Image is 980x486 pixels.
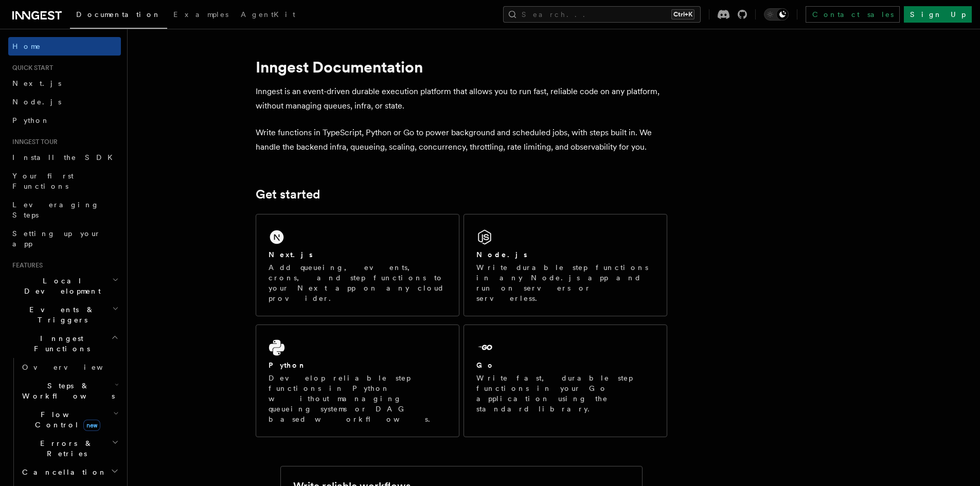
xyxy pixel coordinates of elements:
[256,187,320,202] a: Get started
[18,376,121,405] button: Steps & Workflows
[8,93,121,111] a: Node.js
[18,463,121,481] button: Cancellation
[8,37,121,56] a: Home
[12,41,41,51] span: Home
[12,172,74,190] span: Your first Functions
[12,153,119,161] span: Install the SDK
[18,409,113,430] span: Flow Control
[8,195,121,224] a: Leveraging Steps
[235,3,301,28] a: AgentKit
[167,3,235,28] a: Examples
[8,74,121,93] a: Next.js
[464,325,667,437] a: GoWrite fast, durable step functions in your Go application using the standard library.
[256,58,667,76] h1: Inngest Documentation
[18,405,121,434] button: Flow Controlnew
[8,64,53,72] span: Quick start
[12,229,101,248] span: Setting up your app
[256,84,667,113] p: Inngest is an event-driven durable execution platform that allows you to run fast, reliable code ...
[256,214,459,316] a: Next.jsAdd queueing, events, crons, and step functions to your Next app on any cloud provider.
[269,249,313,260] h2: Next.js
[12,116,50,124] span: Python
[18,358,121,376] a: Overview
[76,10,161,19] span: Documentation
[18,381,115,401] span: Steps & Workflows
[464,214,667,316] a: Node.jsWrite durable step functions in any Node.js app and run on servers or serverless.
[904,6,972,23] a: Sign Up
[671,9,694,20] kbd: Ctrl+K
[806,6,900,23] a: Contact sales
[8,148,121,167] a: Install the SDK
[8,224,121,253] a: Setting up your app
[12,201,99,219] span: Leveraging Steps
[8,272,121,300] button: Local Development
[476,249,527,260] h2: Node.js
[476,262,654,303] p: Write durable step functions in any Node.js app and run on servers or serverless.
[8,167,121,195] a: Your first Functions
[70,3,167,29] a: Documentation
[83,420,100,431] span: new
[256,125,667,154] p: Write functions in TypeScript, Python or Go to power background and scheduled jobs, with steps bu...
[18,434,121,463] button: Errors & Retries
[18,467,107,477] span: Cancellation
[476,360,495,370] h2: Go
[8,276,112,296] span: Local Development
[8,300,121,329] button: Events & Triggers
[476,373,654,414] p: Write fast, durable step functions in your Go application using the standard library.
[8,138,58,146] span: Inngest tour
[18,438,112,459] span: Errors & Retries
[269,373,447,424] p: Develop reliable step functions in Python without managing queueing systems or DAG based workflows.
[173,10,228,19] span: Examples
[12,79,61,87] span: Next.js
[269,360,307,370] h2: Python
[269,262,447,303] p: Add queueing, events, crons, and step functions to your Next app on any cloud provider.
[764,8,789,21] button: Toggle dark mode
[241,10,295,19] span: AgentKit
[8,329,121,358] button: Inngest Functions
[22,363,128,371] span: Overview
[8,261,43,269] span: Features
[8,333,111,354] span: Inngest Functions
[8,304,112,325] span: Events & Triggers
[256,325,459,437] a: PythonDevelop reliable step functions in Python without managing queueing systems or DAG based wo...
[8,111,121,130] a: Python
[503,6,701,23] button: Search...Ctrl+K
[12,98,61,106] span: Node.js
